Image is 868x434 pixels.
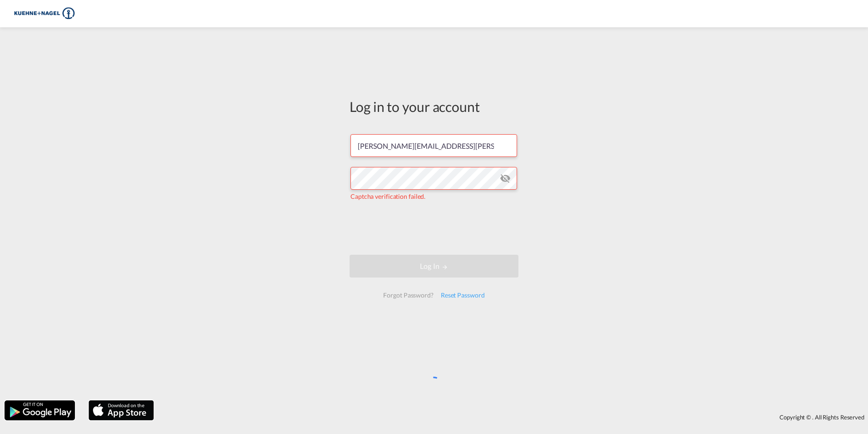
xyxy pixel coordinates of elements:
[350,192,425,200] span: Captcha verification failed.
[4,399,76,421] img: google.png
[158,409,868,425] div: Copyright © . All Rights Reserved
[365,210,503,246] iframe: reCAPTCHA
[350,255,518,278] button: LOGIN
[380,287,437,303] div: Forgot Password?
[88,399,155,421] img: apple.png
[437,287,488,303] div: Reset Password
[350,97,518,116] div: Log in to your account
[500,173,511,184] md-icon: icon-eye-off
[350,134,517,157] input: Enter email/phone number
[14,4,75,24] img: 36441310f41511efafde313da40ec4a4.png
